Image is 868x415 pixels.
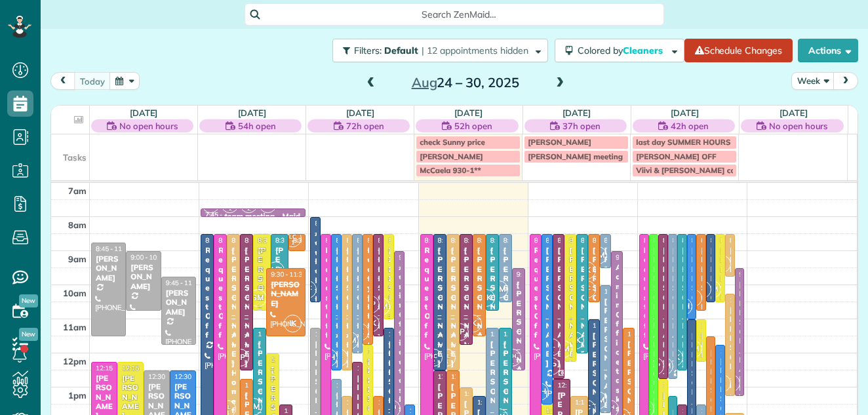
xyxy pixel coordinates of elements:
[833,72,858,90] button: next
[477,246,482,368] div: [PERSON_NAME]
[503,246,508,368] div: [PERSON_NAME]
[604,287,640,296] span: 10:00 - 1:45
[477,289,495,307] span: NK
[314,229,317,408] div: Aculabs Ft [US_STATE]
[682,406,713,415] span: 1:30 - 4:00
[357,236,392,245] span: 8:30 - 12:00
[425,356,442,368] small: 2
[592,246,596,368] div: [PERSON_NAME]
[284,315,302,332] span: IK
[205,236,237,245] span: 8:30 - 5:30
[451,372,486,381] span: 12:30 - 3:30
[241,203,257,215] small: 2
[504,356,521,368] small: 1
[270,280,302,308] div: [PERSON_NAME]
[719,246,721,368] div: [PERSON_NAME]
[399,253,430,262] span: 9:00 - 2:00
[166,279,201,287] span: 9:45 - 11:45
[284,406,315,415] span: 1:30 - 5:00
[304,284,312,291] span: AC
[568,246,572,368] div: [PERSON_NAME]
[384,75,547,90] h2: 24 – 30, 2025
[798,39,858,62] button: Actions
[96,364,131,372] span: 12:15 - 4:15
[562,119,601,132] span: 37h open
[769,119,828,132] span: No open hours
[451,323,469,341] span: TP
[692,321,727,330] span: 11:00 - 2:45
[604,236,636,245] span: 8:30 - 9:30
[122,364,157,372] span: 12:15 - 3:15
[130,108,158,118] a: [DATE]
[258,330,293,338] span: 11:15 - 2:30
[692,236,727,245] span: 8:30 - 11:00
[562,108,591,118] a: [DATE]
[534,236,566,245] span: 8:30 - 5:30
[682,236,717,245] span: 8:30 - 12:30
[387,403,397,410] span: MH
[528,151,759,161] span: [PERSON_NAME] meeting with PA Career Link Zoom 11:00 a.m.
[464,389,496,398] span: 1:00 - 3:00
[555,39,684,62] button: Colored byCleaners
[593,321,628,330] span: 11:00 - 2:00
[425,236,456,245] span: 8:30 - 5:30
[438,372,473,381] span: 12:30 - 4:30
[684,39,793,62] a: Schedule Changes
[636,165,776,175] span: Viivi & [PERSON_NAME] can work til 2
[557,236,593,245] span: 8:30 - 12:45
[779,108,808,118] a: [DATE]
[654,236,685,245] span: 8:30 - 2:00
[593,236,628,245] span: 8:30 - 10:30
[130,263,157,291] div: [PERSON_NAME]
[516,280,521,403] div: [PERSON_NAME]
[50,72,75,90] button: prev
[581,236,616,245] span: 8:30 - 12:00
[336,381,371,389] span: 12:45 - 4:45
[398,263,401,414] div: Admin Office tasks
[623,45,665,56] span: Cleaners
[503,330,539,338] span: 11:15 - 2:15
[388,330,424,338] span: 11:15 - 3:30
[606,403,615,410] span: MH
[557,381,593,389] span: 12:45 - 3:15
[557,246,561,368] div: [PERSON_NAME]
[205,246,210,340] div: Request Off
[357,364,392,372] span: 12:15 - 4:15
[569,236,604,245] span: 8:30 - 12:15
[464,246,469,368] div: [PERSON_NAME]
[545,246,549,368] div: [PERSON_NAME]
[671,108,699,118] a: [DATE]
[580,246,584,368] div: [PERSON_NAME]
[701,321,740,330] span: 11:00 - 12:15
[429,352,437,359] span: AC
[336,236,371,245] span: 8:30 - 12:30
[711,236,746,245] span: 8:30 - 10:30
[63,356,87,366] span: 12pm
[615,263,619,414] div: Admin Office tasks
[258,236,293,245] span: 8:30 - 10:45
[231,236,263,245] span: 8:30 - 2:00
[231,349,249,366] span: TP
[275,236,311,245] span: 8:30 - 10:30
[424,246,429,340] div: Request Off
[354,45,382,56] span: Filters:
[490,281,508,298] span: AM
[546,406,578,415] span: 1:30 - 4:45
[719,378,726,385] span: AL
[19,328,38,341] span: New
[673,236,708,245] span: 8:30 - 12:45
[367,347,403,355] span: 11:45 - 3:15
[275,246,285,349] div: [PERSON_NAME]
[335,246,338,368] div: [PERSON_NAME]
[420,165,481,175] span: McCaela 930-1**
[701,406,732,415] span: 1:30 - 4:00
[148,372,184,381] span: 12:30 - 4:00
[454,108,483,118] a: [DATE]
[719,258,726,266] span: AL
[387,246,390,368] div: [PERSON_NAME]
[409,406,441,415] span: 1:30 - 4:45
[346,108,374,118] a: [DATE]
[730,236,761,245] span: 8:30 - 9:45
[740,270,771,279] span: 9:30 - 1:15
[74,72,111,90] button: today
